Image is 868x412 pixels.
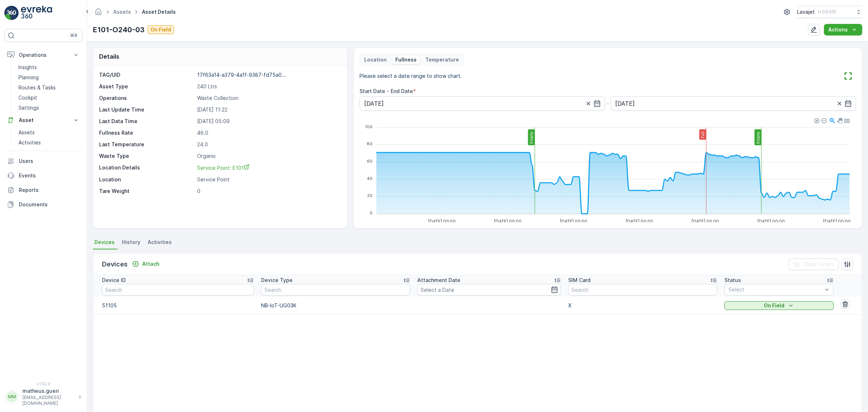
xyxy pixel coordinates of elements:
a: Service Point: E101 [197,164,340,172]
p: Device Type [261,277,293,284]
input: Select a Date [417,284,561,295]
p: On Field [150,26,171,33]
a: Reports [4,183,82,197]
tspan: 40 [367,176,373,181]
span: Devices [94,239,115,246]
tspan: [DATE] 00:00 [428,219,456,224]
input: dd/mm/yyyy [610,96,856,111]
a: Users [4,154,82,168]
a: Routes & Tasks [16,83,82,93]
p: [DATE] 11:22 [197,106,340,113]
span: v 1.52.0 [4,382,82,386]
p: Select [728,286,822,293]
p: Routes & Tasks [18,84,56,91]
button: Lavajet(+03:00) [797,6,862,18]
a: Settings [16,103,82,113]
a: Documents [4,197,82,212]
tspan: [DATE] 00:00 [494,219,522,224]
input: Search [261,284,410,295]
p: matheus.gueri [22,387,75,395]
p: TAG/UID [99,71,194,79]
p: [EMAIL_ADDRESS][DOMAIN_NAME] [22,395,75,406]
input: Search [568,284,717,295]
p: Last Update Time [99,106,194,113]
p: Location [99,176,194,183]
p: Device ID [102,277,126,284]
input: Search [102,284,254,295]
p: ⌘B [70,33,77,38]
a: Events [4,168,82,183]
p: Assets [18,129,35,136]
p: Cockpit [18,94,37,101]
p: ( +03:00 ) [818,9,836,15]
p: Devices [102,259,128,269]
p: Attach [142,260,159,268]
p: E101-O240-03 [93,24,145,35]
div: Selection Zoom [829,117,835,123]
span: Service Point: E101 [197,165,250,171]
p: Clear Filters [803,261,834,268]
p: 24.0 [197,141,340,148]
a: Homepage [94,10,102,17]
tspan: 80 [367,141,373,146]
p: Details [99,52,119,61]
div: Zoom In [814,118,819,123]
a: Activities [16,138,82,148]
button: On Field [724,301,834,310]
p: Waste Collection [197,94,340,102]
p: Reports [19,186,80,194]
p: Asset Type [99,83,194,90]
p: Waste Type [99,152,194,160]
p: Actions [828,26,848,33]
p: 46.0 [197,129,340,136]
p: Events [19,172,80,179]
p: Operations [19,51,68,59]
tspan: 0 [370,210,373,215]
p: 240 Ltrs [197,83,340,90]
p: Please select a date range to show chart. [359,72,462,80]
div: Panning [837,118,841,122]
a: Assets [113,9,131,15]
div: Zoom Out [821,118,826,123]
a: Insights [16,62,82,72]
p: Location Details [99,164,194,172]
tspan: [DATE] 00:00 [823,219,851,224]
tspan: [DATE] 00:00 [757,219,785,224]
button: Operations [4,48,82,62]
p: Tare Weight [99,188,194,195]
p: Status [724,277,741,284]
div: Menu [843,117,849,123]
div: MM [6,391,18,403]
p: Temperature [425,56,459,63]
p: Last Data Time [99,118,194,125]
p: 17f63a14-a379-4a1f-9387-fd75a0... [197,72,286,78]
tspan: 20 [367,193,373,198]
input: dd/mm/yyyy [359,96,605,111]
a: Cockpit [16,93,82,103]
p: Activities [18,139,41,146]
p: X [568,302,717,309]
button: MMmatheus.gueri[EMAIL_ADDRESS][DOMAIN_NAME] [4,387,82,406]
p: Last Temperature [99,141,194,148]
tspan: [DATE] 00:00 [692,219,719,224]
img: logo [4,6,19,20]
p: Settings [18,104,39,112]
a: Assets [16,127,82,138]
button: Clear Filters [788,258,839,270]
button: Actions [824,24,862,35]
p: 51105 [102,302,254,309]
p: Documents [19,201,80,208]
p: [DATE] 05:09 [197,118,340,125]
p: Operations [99,94,194,102]
p: NB-IoT-UG03K [261,302,410,309]
label: Start Date - End Date [359,88,413,94]
p: 0 [197,188,340,195]
p: - [607,99,609,108]
span: History [122,239,140,246]
tspan: [DATE] 00:00 [626,219,653,224]
p: Insights [18,64,37,71]
tspan: 60 [367,159,373,164]
button: Asset [4,113,82,127]
button: On Field [148,25,174,34]
p: On Field [764,302,784,309]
